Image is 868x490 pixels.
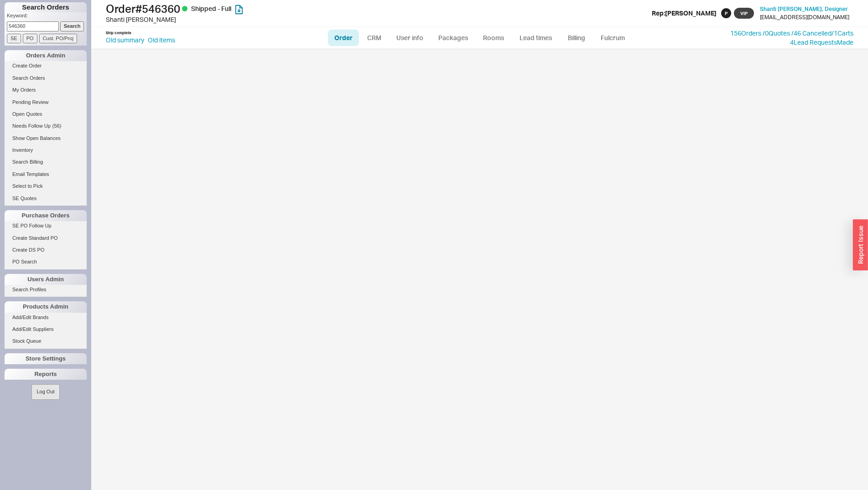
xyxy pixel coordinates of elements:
a: User info [390,30,430,46]
div: Purchase Orders [5,210,87,221]
div: Rep: [PERSON_NAME] [652,9,717,18]
a: Select to Pick [5,181,87,191]
span: VIP [734,8,754,19]
a: Add/Edit Brands [5,313,87,322]
a: Packages [432,30,475,46]
a: SE PO Follow Up [5,221,87,231]
a: Search Orders [5,73,87,83]
a: Order [328,30,359,46]
a: Rooms [477,30,511,46]
div: Reports [5,369,87,380]
div: Ship complete [106,31,131,36]
a: PO Search [5,257,87,267]
div: P [721,8,731,18]
a: Search Billing [5,157,87,167]
div: [EMAIL_ADDRESS][DOMAIN_NAME] [760,14,849,21]
span: Shanti [PERSON_NAME] , Designer [760,5,848,12]
a: Add/Edit Suppliers [5,325,87,334]
span: Needs Follow Up [12,123,51,129]
a: Create DS PO [5,245,87,255]
a: Create Order [5,61,87,71]
a: Billing [561,30,593,46]
h1: Search Orders [5,2,87,12]
span: Shipped - Full [191,5,231,12]
p: Keyword: [7,12,87,21]
h1: Order # 546360 [106,2,437,15]
a: 156Orders /0Quotes /46 Cancelled [730,29,832,37]
a: Shanti [PERSON_NAME], Designer [760,6,848,12]
a: Open Quotes [5,109,87,119]
input: SE [7,34,21,43]
div: Users Admin [5,274,87,285]
a: Email Templates [5,170,87,179]
div: Orders Admin [5,50,87,61]
a: CRM [361,30,388,46]
div: Store Settings [5,353,87,364]
a: SE Quotes [5,194,87,203]
a: 4Lead RequestsMade [790,38,853,46]
a: My Orders [5,85,87,95]
span: ( 56 ) [52,123,62,129]
input: Cust. PO/Proj [39,34,77,43]
div: Shanti [PERSON_NAME] [106,15,437,24]
span: Pending Review [12,99,49,105]
a: Pending Review [5,98,87,107]
a: Needs Follow Up(56) [5,121,87,131]
button: Log Out [31,384,59,399]
a: Show Open Balances [5,134,87,143]
input: PO [23,34,37,43]
a: Fulcrum [594,30,632,46]
input: Search [60,21,84,31]
a: Inventory [5,145,87,155]
a: Search Profiles [5,285,87,294]
a: /1Carts [832,29,853,37]
div: Products Admin [5,301,87,312]
a: Stock Queue [5,336,87,346]
a: Old items [148,36,175,45]
a: Old summary [106,36,144,45]
a: Create Standard PO [5,233,87,243]
a: Lead times [513,30,559,46]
